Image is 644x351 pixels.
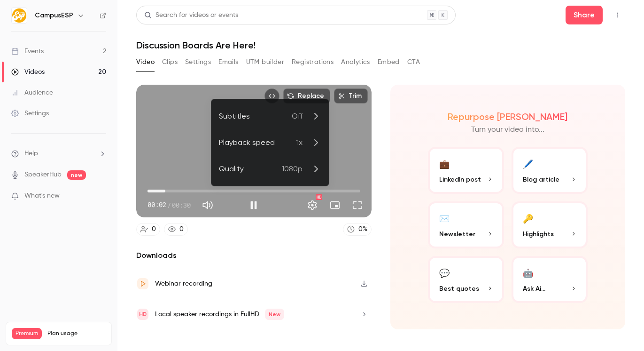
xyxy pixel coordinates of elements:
div: Subtitles [219,111,292,122]
span: 1x [296,137,303,148]
div: Quality [219,163,282,175]
div: Playback speed [219,137,296,148]
span: Off [292,111,303,122]
ul: Settings [211,99,329,186]
span: 1080p [282,163,303,175]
